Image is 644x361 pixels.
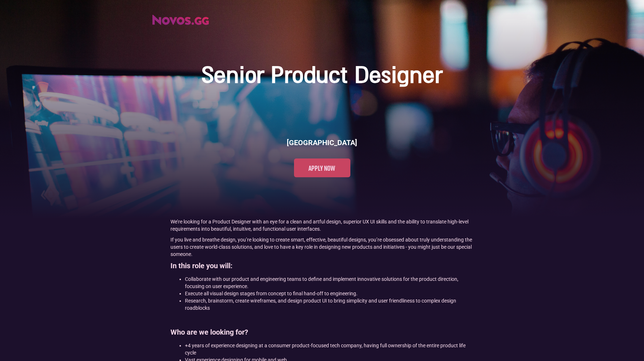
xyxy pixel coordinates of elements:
h6: [GEOGRAPHIC_DATA] [287,138,357,148]
p: We’re looking for a Product Designer with an eye for a clean and artful design, superior UX UI sk... [170,218,474,232]
li: Collaborate with our product and engineering teams to define and implement innovative solutions f... [185,275,474,290]
strong: In this role you will: [170,261,233,270]
li: Research, brainstorm, create wireframes, and design product UI to bring simplicity and user frien... [185,297,474,312]
li: Execute all visual design stages from concept to final hand-off to engineering. [185,290,474,297]
a: Apply now [294,158,350,177]
h1: Senior Product Designer [202,62,442,91]
p: If you live and breathe design, you’re looking to create smart, effective, beautiful designs, you... [170,236,474,258]
li: +4 years of experience designing at a consumer product-focused tech company, having full ownershi... [185,342,474,356]
strong: Who are we looking for? [170,328,248,336]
